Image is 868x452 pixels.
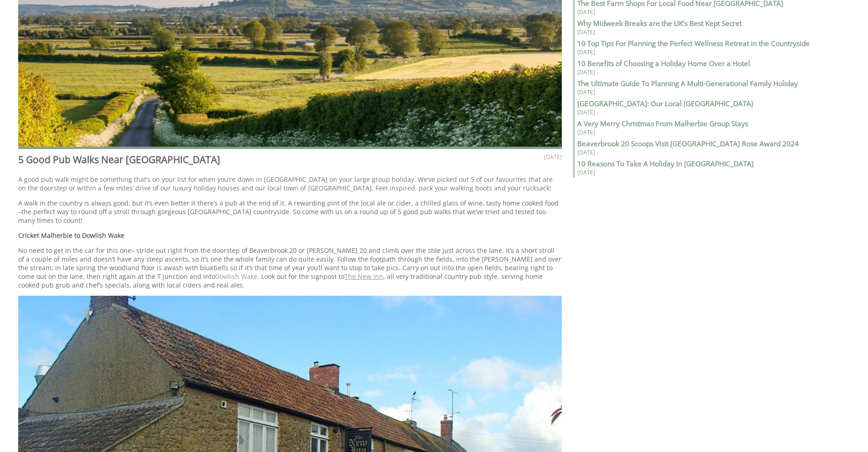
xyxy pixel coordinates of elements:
[575,119,839,136] a: A Very Merry Christmas From Malherbie Group Stays [DATE]
[577,169,839,176] small: [DATE]
[577,139,799,149] strong: Beaverbrook 20 Scoops Visit [GEOGRAPHIC_DATA] Rose Award 2024
[575,59,839,76] a: 10 Benefits of Choosing a Holiday Home Over a Hotel [DATE]
[577,59,750,68] strong: 10 Benefits of Choosing a Holiday Home Over a Hotel
[18,153,220,167] a: 5 Good Pub Walks Near [GEOGRAPHIC_DATA]
[18,199,562,225] p: A walk in the country is always good, but it’s even better it there’s a pub at the end of it. A r...
[18,231,124,240] strong: Cricket Malherbie to Dowlish Wake
[577,99,753,108] strong: [GEOGRAPHIC_DATA]: Our Local [GEOGRAPHIC_DATA]
[18,153,220,166] span: 5 Good Pub Walks Near [GEOGRAPHIC_DATA]
[577,28,839,36] small: [DATE]
[344,272,383,281] a: The New Inn
[577,149,839,156] small: [DATE]
[577,8,839,16] small: [DATE]
[18,246,562,289] p: No need to get in the car for this one– stride out right from the doorstep of Beaverbrook 20 or [...
[544,153,562,161] time: [DATE]
[215,272,257,281] a: Dowlish Wake
[577,48,839,56] small: [DATE]
[575,39,839,56] a: 10 Top Tips For Planning the Perfect Wellness Retreat in the Countryside [DATE]
[577,119,748,128] strong: A Very Merry Christmas From Malherbie Group Stays
[577,128,839,136] small: [DATE]
[577,19,742,28] strong: Why Midweek Breaks are the UK’s Best Kept Secret
[577,108,839,116] small: [DATE]
[575,159,839,176] a: 10 Reasons To Take A Holiday In [GEOGRAPHIC_DATA] [DATE]
[575,99,839,116] a: [GEOGRAPHIC_DATA]: Our Local [GEOGRAPHIC_DATA] [DATE]
[575,19,839,36] a: Why Midweek Breaks are the UK’s Best Kept Secret [DATE]
[577,39,810,48] strong: 10 Top Tips For Planning the Perfect Wellness Retreat in the Countryside
[577,79,798,88] strong: The Ultimate Guide To Planning A Multi-Generational Family Holiday
[575,139,839,156] a: Beaverbrook 20 Scoops Visit [GEOGRAPHIC_DATA] Rose Award 2024 [DATE]
[575,79,839,96] a: The Ultimate Guide To Planning A Multi-Generational Family Holiday [DATE]
[577,68,839,76] small: [DATE]
[18,175,562,192] p: A good pub walk might be something that’s on your list for when you’re down in [GEOGRAPHIC_DATA] ...
[577,88,839,96] small: [DATE]
[577,159,754,169] strong: 10 Reasons To Take A Holiday In [GEOGRAPHIC_DATA]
